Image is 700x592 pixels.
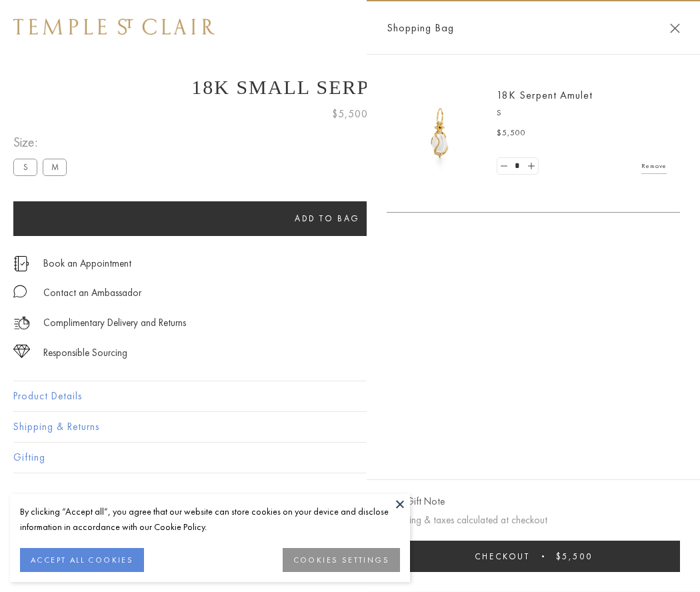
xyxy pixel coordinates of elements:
div: By clicking “Accept all”, you agree that our website can store cookies on your device and disclos... [20,504,400,535]
img: icon_sourcing.svg [13,345,30,358]
h1: 18K Small Serpent Amulet [13,76,687,99]
label: S [13,159,37,175]
img: Temple St. Clair [13,19,215,35]
a: 18K Serpent Amulet [497,88,593,102]
a: Set quantity to 0 [497,158,511,175]
p: S [497,107,667,120]
span: $5,500 [332,105,368,123]
img: MessageIcon-01_2.svg [13,285,27,298]
button: Checkout $5,500 [387,541,680,572]
button: COOKIES SETTINGS [283,548,400,572]
div: Responsible Sourcing [43,345,127,361]
button: Add Gift Note [387,493,445,510]
button: Shipping & Returns [13,412,687,442]
button: ACCEPT ALL COOKIES [20,548,144,572]
img: icon_delivery.svg [13,315,30,331]
a: Remove [641,159,667,173]
img: P51836-E11SERPPV [400,93,480,173]
a: Book an Appointment [43,256,131,271]
span: $5,500 [497,127,526,140]
button: Gifting [13,443,687,473]
a: Set quantity to 2 [524,158,537,175]
p: Complimentary Delivery and Returns [43,315,186,331]
button: Close Shopping Bag [670,23,680,33]
span: Checkout [475,551,530,562]
label: M [43,159,67,175]
img: icon_appointment.svg [13,256,29,271]
p: Shipping & taxes calculated at checkout [387,512,680,529]
button: Product Details [13,381,687,411]
div: Contact an Ambassador [43,285,141,301]
button: Add to bag [13,201,641,236]
span: Add to bag [295,213,360,224]
span: Size: [13,131,72,153]
span: Shopping Bag [387,19,454,37]
span: $5,500 [556,551,593,562]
